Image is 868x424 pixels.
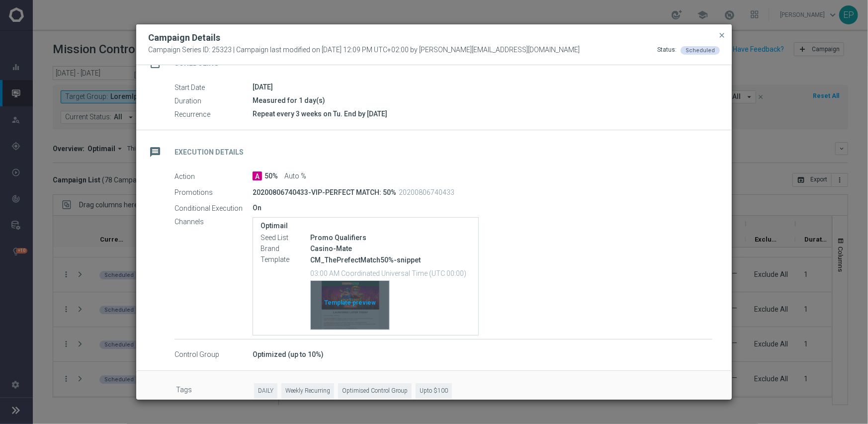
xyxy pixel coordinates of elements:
p: 20200806740433 [399,188,454,197]
label: Action [174,172,253,181]
i: message [146,143,164,161]
label: Brand [260,245,310,254]
div: Casino-Mate [310,244,471,254]
span: Weekly Recurring [281,383,334,399]
div: Measured for 1 day(s) [253,95,712,105]
span: Scheduled [686,47,715,54]
div: [DATE] [253,82,712,92]
label: Conditional Execution [174,204,253,213]
div: Template preview [311,281,389,330]
span: A [253,171,262,180]
button: Template preview [310,280,390,330]
span: Auto % [284,172,306,181]
div: Repeat every 3 weeks on Tu. End by [DATE] [253,109,712,119]
label: Promotions [174,188,253,197]
p: 03:00 AM Coordinated Universal Time (UTC 00:00) [310,268,471,278]
div: On [253,203,712,213]
p: CM_ThePrefectMatch50%-snippet [310,255,471,264]
colored-tag: Scheduled [681,46,720,54]
div: Optimized (up to 10%) [253,349,712,359]
div: Promo Qualifiers [310,233,471,243]
div: Status: [657,46,677,55]
label: Tags [176,383,254,399]
h2: Execution Details [174,148,244,157]
h2: Campaign Details [148,32,220,44]
label: Duration [174,96,253,105]
span: Optimised Control Group [338,383,412,399]
label: Start Date [174,83,253,92]
p: 20200806740433-VIP-PERFECT MATCH: 50% [253,188,396,197]
span: 50% [264,172,278,181]
span: Upto $100 [416,383,452,399]
span: DAILY [254,383,277,399]
label: Seed List [260,234,310,243]
span: close [718,31,726,39]
label: Optimail [260,222,471,230]
label: Template [260,255,310,264]
label: Recurrence [174,110,253,119]
label: Control Group [174,350,253,359]
span: Campaign Series ID: 25323 | Campaign last modified on [DATE] 12:09 PM UTC+02:00 by [PERSON_NAME][... [148,46,580,55]
label: Channels [174,217,253,226]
